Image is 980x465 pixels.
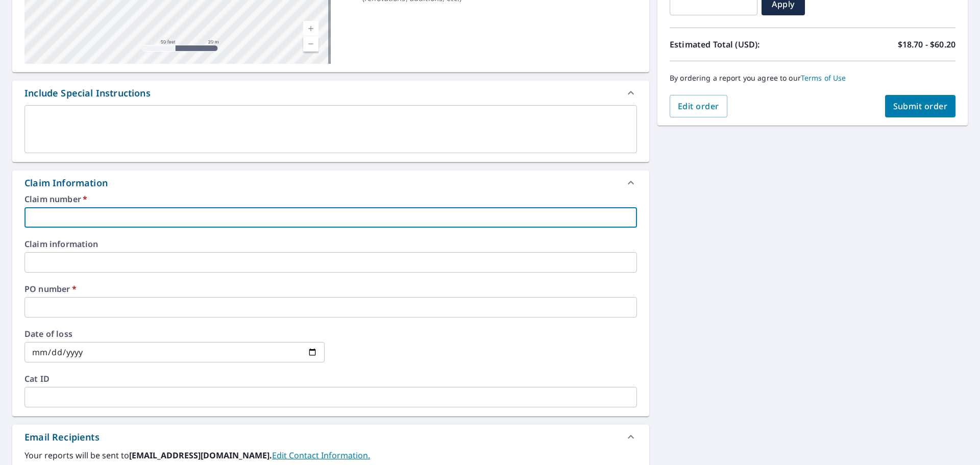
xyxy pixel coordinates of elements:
button: Submit order [885,95,956,117]
div: Claim Information [12,170,649,195]
div: Claim Information [24,176,108,190]
label: Claim information [24,240,637,248]
span: Edit order [678,101,719,112]
div: Email Recipients [12,425,649,449]
p: Estimated Total (USD): [670,38,813,51]
button: Edit order [670,95,727,117]
a: Current Level 19, Zoom In [303,21,318,36]
p: By ordering a report you agree to our [670,74,955,83]
div: Include Special Instructions [12,81,649,105]
a: Current Level 19, Zoom Out [303,36,318,52]
label: Claim number [24,195,637,203]
span: Submit order [893,101,948,112]
div: Email Recipients [24,430,100,444]
label: Date of loss [24,330,325,338]
a: EditContactInfo [272,450,370,461]
p: $18.70 - $60.20 [898,38,955,51]
label: PO number [24,285,637,293]
div: Include Special Instructions [24,86,151,100]
label: Cat ID [24,375,637,383]
label: Your reports will be sent to [24,449,637,461]
b: [EMAIL_ADDRESS][DOMAIN_NAME]. [129,450,272,461]
a: Terms of Use [801,73,846,83]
